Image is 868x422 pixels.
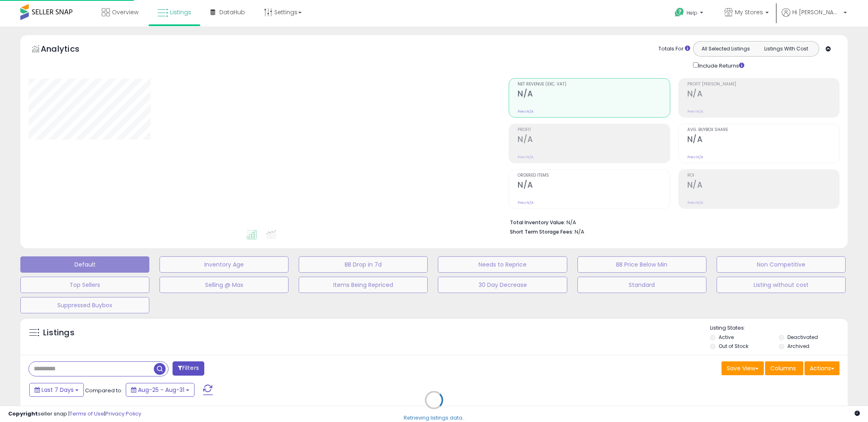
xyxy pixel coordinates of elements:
button: BB Drop in 7d [299,256,428,273]
div: Retrieving listings data.. [404,414,465,422]
button: Default [20,256,149,273]
div: Totals For [658,45,690,53]
span: DataHub [219,8,245,16]
small: Prev: N/A [518,200,533,205]
span: Profit [PERSON_NAME] [687,82,839,87]
a: Hi [PERSON_NAME] [782,8,847,26]
div: seller snap | | [8,410,141,418]
button: All Selected Listings [695,44,756,54]
button: Needs to Reprice [438,256,567,273]
button: Standard [577,277,706,293]
a: Help [668,1,711,26]
button: Items Being Repriced [299,277,428,293]
button: Selling @ Max [160,277,289,293]
span: Profit [518,128,669,132]
small: Prev: N/A [518,109,533,114]
span: Hi [PERSON_NAME] [792,8,841,16]
small: Prev: N/A [687,200,703,205]
span: Ordered Items [518,173,669,178]
h2: N/A [687,180,839,191]
button: Top Sellers [20,277,149,293]
span: Help [687,9,697,16]
span: N/A [575,228,584,236]
div: Include Returns [687,61,754,70]
h5: Analytics [41,43,95,57]
button: 30 Day Decrease [438,277,567,293]
h2: N/A [518,180,669,191]
i: Get Help [674,7,684,17]
h2: N/A [518,89,669,100]
span: Overview [112,8,138,16]
button: Listings With Cost [756,44,816,54]
b: Short Term Storage Fees: [510,228,573,235]
span: Avg. Buybox Share [687,128,839,132]
b: Total Inventory Value: [510,219,565,226]
strong: Copyright [8,410,38,418]
li: N/A [510,217,833,227]
button: Suppressed Buybox [20,297,149,313]
small: Prev: N/A [687,109,703,114]
h2: N/A [687,135,839,146]
button: Inventory Age [160,256,289,273]
h2: N/A [518,135,669,146]
button: Non Competitive [717,256,846,273]
span: Net Revenue (Exc. VAT) [518,82,669,87]
span: Listings [170,8,191,16]
h2: N/A [687,89,839,100]
button: Listing without cost [717,277,846,293]
button: BB Price Below Min [577,256,706,273]
span: ROI [687,173,839,178]
small: Prev: N/A [518,155,533,160]
span: My Stores [735,8,763,16]
small: Prev: N/A [687,155,703,160]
